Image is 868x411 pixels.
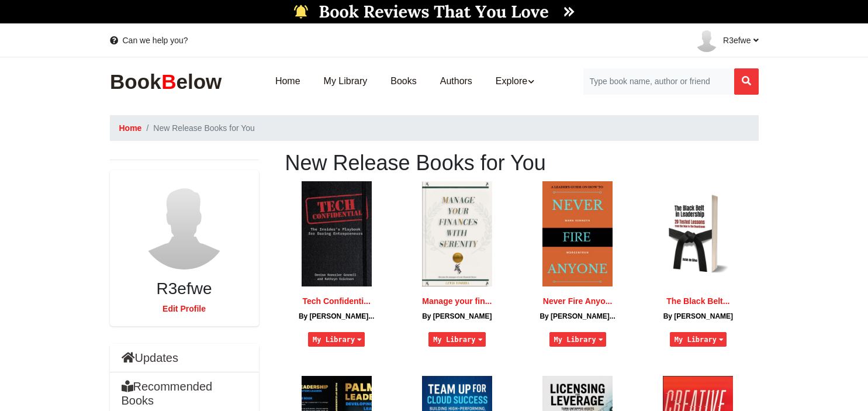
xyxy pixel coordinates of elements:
[428,63,484,100] a: Authors
[122,379,247,407] a: Recommended Books
[264,63,312,100] a: Home
[157,279,212,299] h4: r3efwe
[542,181,613,286] img: Never Fire Anyone
[484,63,546,100] a: Explore
[422,181,492,286] img: Manage your finances with serenity
[723,36,758,45] span: r3efwe
[549,332,606,347] button: My Library
[140,182,228,270] img: user-default.png
[686,24,758,57] a: r3efwe
[695,29,718,52] img: user-default.png
[734,68,759,95] button: Search
[110,34,188,46] a: Can we help you?
[302,181,372,286] img: Tech Confidential: The Insider Playbook for Daring Entrepreneurs
[282,312,391,322] a: By [PERSON_NAME]...
[312,63,379,100] a: My Library
[110,115,759,141] nav: breadcrumb
[285,150,589,175] h2: New Release Books for You
[379,63,428,100] a: Books
[644,312,752,322] a: By [PERSON_NAME]
[670,332,727,347] button: My Library
[308,332,365,347] button: My Library
[644,295,752,307] a: The Black Belt...
[403,312,511,322] a: By [PERSON_NAME]
[523,295,632,307] a: Never Fire Anyo...
[119,122,142,134] a: Home
[110,70,227,94] img: BookBelow Logo
[583,68,734,95] input: Search for Books
[282,295,391,307] a: Tech Confidenti...
[663,181,733,286] img: The Black Belt in Leadership: 20 Tested Lessons from the Dojo to the Boardroom
[428,332,485,347] button: My Library
[122,351,179,365] a: Updates
[141,122,254,134] li: New Release Books for You
[162,304,206,313] a: Edit Profile
[403,295,511,307] a: Manage your fin...
[523,312,632,322] a: By [PERSON_NAME]...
